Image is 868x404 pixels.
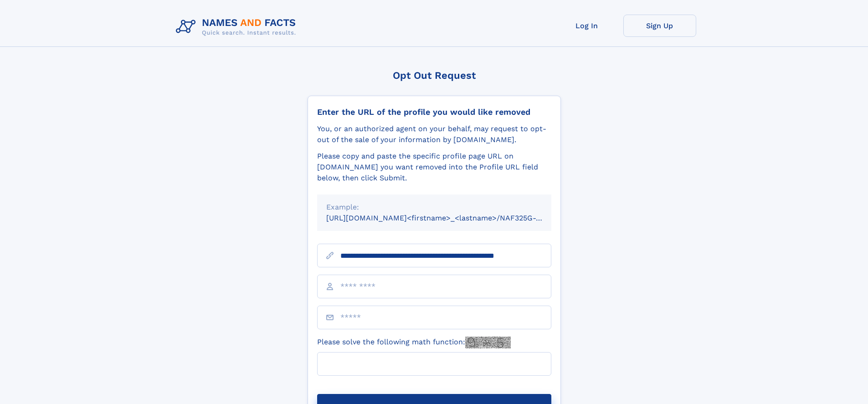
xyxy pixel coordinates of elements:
div: Opt Out Request [308,70,561,81]
a: Log In [550,15,623,37]
small: [URL][DOMAIN_NAME]<firstname>_<lastname>/NAF325G-xxxxxxxx [326,214,569,222]
div: Enter the URL of the profile you would like removed [317,107,551,117]
a: Sign Up [623,15,696,37]
div: You, or an authorized agent on your behalf, may request to opt-out of the sale of your informatio... [317,123,551,145]
div: Example: [326,202,542,213]
label: Please solve the following math function: [317,337,511,348]
img: Logo Names and Facts [172,15,303,39]
div: Please copy and paste the specific profile page URL on [DOMAIN_NAME] you want removed into the Pr... [317,151,551,184]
